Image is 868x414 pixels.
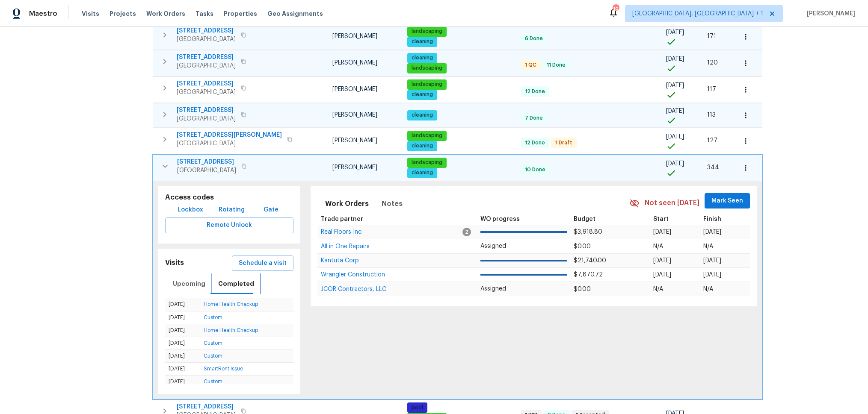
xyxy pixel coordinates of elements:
[215,202,248,218] button: Rotating
[552,139,576,147] span: 1 Draft
[332,112,377,118] span: [PERSON_NAME]
[321,216,363,222] span: Trade partner
[165,337,200,349] td: [DATE]
[219,205,245,215] span: Rotating
[110,9,136,18] span: Projects
[666,29,684,35] span: [DATE]
[707,164,719,170] span: 344
[480,242,567,251] p: Assigned
[173,279,205,289] span: Upcoming
[165,193,293,202] h5: Access codes
[521,62,540,69] span: 1 QC
[803,9,855,18] span: [PERSON_NAME]
[204,366,243,371] a: SmartRent Issue
[632,9,763,18] span: [GEOGRAPHIC_DATA], [GEOGRAPHIC_DATA] + 1
[711,196,743,206] span: Mark Seen
[521,115,546,122] span: 7 Done
[165,298,200,311] td: [DATE]
[177,402,236,411] span: [STREET_ADDRESS]
[321,272,385,278] span: Wrangler Construction
[521,35,546,42] span: 6 Done
[321,244,370,249] a: All in One Repairs
[705,193,750,209] button: Mark Seen
[645,198,699,208] span: Not seen [DATE]
[707,112,716,118] span: 113
[165,324,200,337] td: [DATE]
[666,56,684,62] span: [DATE]
[332,60,377,66] span: [PERSON_NAME]
[321,287,386,292] a: JCOR Contractors, LLC
[408,81,446,88] span: landscaping
[408,169,436,176] span: cleaning
[653,286,663,292] span: N/A
[574,244,591,250] span: $0.00
[574,272,603,278] span: $7,870.72
[408,112,436,119] span: cleaning
[267,9,323,18] span: Geo Assignments
[321,229,363,235] a: Real Floors Inc.
[574,286,591,292] span: $0.00
[146,9,185,18] span: Work Orders
[408,28,446,35] span: landscaping
[321,286,386,292] span: JCOR Contractors, LLC
[321,229,363,235] span: Real Floors Inc.
[332,138,377,144] span: [PERSON_NAME]
[707,60,718,66] span: 120
[408,132,446,139] span: landscaping
[257,202,284,218] button: Gate
[177,115,236,123] span: [GEOGRAPHIC_DATA]
[165,258,184,267] h5: Visits
[480,216,520,222] span: WO progress
[666,134,684,140] span: [DATE]
[204,328,258,333] a: Home Health Checkup
[703,258,721,264] span: [DATE]
[666,161,684,167] span: [DATE]
[480,285,567,294] p: Assigned
[178,205,203,215] span: Lockbox
[613,5,619,14] div: 19
[703,272,721,278] span: [DATE]
[543,62,569,69] span: 11 Done
[321,244,370,250] span: All in One Repairs
[408,404,427,411] span: pool
[177,35,236,44] span: [GEOGRAPHIC_DATA]
[703,286,713,292] span: N/A
[177,88,236,97] span: [GEOGRAPHIC_DATA]
[29,9,57,18] span: Maestro
[204,353,222,358] a: Custom
[321,258,359,264] span: Kantuta Corp
[521,166,549,173] span: 10 Done
[204,341,222,346] a: Custom
[204,315,222,320] a: Custom
[408,91,436,98] span: cleaning
[703,244,713,250] span: N/A
[172,220,287,231] span: Remote Unlock
[521,139,548,147] span: 12 Done
[165,363,200,376] td: [DATE]
[408,38,436,45] span: cleaning
[204,302,258,307] a: Home Health Checkup
[574,216,595,222] span: Budget
[218,279,254,289] span: Completed
[177,106,236,115] span: [STREET_ADDRESS]
[325,198,369,210] span: Work Orders
[408,142,436,150] span: cleaning
[462,228,471,236] span: 2
[707,33,716,39] span: 171
[82,9,99,18] span: Visits
[177,53,236,62] span: [STREET_ADDRESS]
[408,65,446,72] span: landscaping
[332,33,377,39] span: [PERSON_NAME]
[408,159,446,166] span: landscaping
[177,139,282,148] span: [GEOGRAPHIC_DATA]
[653,272,671,278] span: [DATE]
[574,229,602,235] span: $3,918.80
[653,216,669,222] span: Start
[177,62,236,70] span: [GEOGRAPHIC_DATA]
[653,229,671,235] span: [DATE]
[196,11,213,17] span: Tasks
[177,131,282,139] span: [STREET_ADDRESS][PERSON_NAME]
[321,258,359,263] a: Kantuta Corp
[332,164,377,170] span: [PERSON_NAME]
[703,216,721,222] span: Finish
